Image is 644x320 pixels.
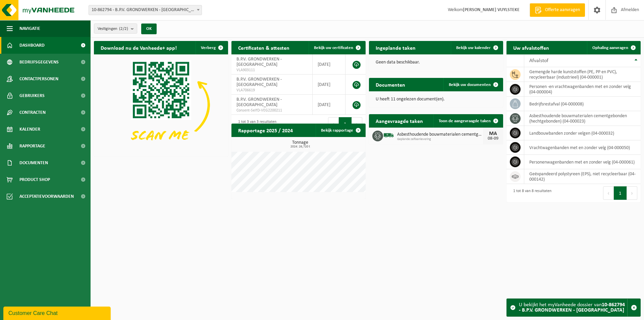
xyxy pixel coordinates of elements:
[328,117,339,131] button: Previous
[236,88,307,93] span: VLA706619
[352,117,362,131] button: Next
[19,37,45,54] span: Dashboard
[309,41,365,54] a: Bekijk uw certificaten
[231,124,300,137] h2: Rapportage 2025 / 2024
[339,117,352,131] button: 1
[506,41,556,54] h2: Uw afvalstoffen
[236,77,282,87] span: B.P.V. GRONDWERKEN - [GEOGRAPHIC_DATA]
[486,131,500,136] div: MA
[543,7,582,13] span: Offerte aanvragen
[19,171,50,188] span: Product Shop
[19,138,45,154] span: Rapportage
[231,41,296,54] h2: Certificaten & attesten
[19,154,48,171] span: Documenten
[235,117,276,131] div: 1 tot 3 van 3 resultaten
[3,305,112,320] iframe: chat widget
[627,186,637,200] button: Next
[376,97,496,102] p: U heeft 11 ongelezen document(en).
[19,87,45,104] span: Gebruikers
[94,54,228,155] img: Download de VHEPlus App
[524,82,641,97] td: personen -en vrachtwagenbanden met en zonder velg (04-000004)
[236,57,282,67] span: B.P.V. GRONDWERKEN - [GEOGRAPHIC_DATA]
[94,24,137,34] button: Vestigingen(2/2)
[98,24,128,34] span: Vestigingen
[524,126,641,140] td: landbouwbanden zonder velgen (04-000032)
[236,108,307,113] span: Consent-SelfD-VEG2200211
[463,7,520,12] strong: [PERSON_NAME] VUYLSTEKE
[524,111,641,126] td: asbesthoudende bouwmaterialen cementgebonden (hechtgebonden) (04-000023)
[313,75,345,95] td: [DATE]
[443,78,502,91] a: Bekijk uw documenten
[119,27,128,31] count: (2/2)
[451,41,502,54] a: Bekijk uw kalender
[89,5,202,15] span: 10-862794 - B.P.V. GRONDWERKEN - KORTEMARK
[524,67,641,82] td: gemengde harde kunststoffen (PE, PP en PVC), recycleerbaar (industrieel) (04-000001)
[141,24,157,34] button: OK
[587,41,640,54] a: Ophaling aanvragen
[313,54,345,75] td: [DATE]
[19,121,40,138] span: Kalender
[19,71,58,87] span: Contactpersonen
[510,186,551,200] div: 1 tot 8 van 8 resultaten
[313,95,345,115] td: [DATE]
[19,20,40,37] span: Navigatie
[89,5,202,15] span: 10-862794 - B.P.V. GRONDWERKEN - KORTEMARK
[397,132,483,137] span: Asbesthoudende bouwmaterialen cementgebonden (hechtgebonden)
[439,119,491,123] span: Toon de aangevraagde taken
[529,58,548,63] span: Afvalstof
[449,83,491,87] span: Bekijk uw documenten
[236,97,282,107] span: B.P.V. GRONDWERKEN - [GEOGRAPHIC_DATA]
[236,67,307,73] span: VLA903111
[524,97,641,111] td: bedrijfsrestafval (04-000008)
[201,46,216,50] span: Verberg
[314,46,353,50] span: Bekijk uw certificaten
[316,124,365,137] a: Bekijk rapportage
[369,114,430,127] h2: Aangevraagde taken
[524,155,641,169] td: personenwagenbanden met en zonder velg (04-000061)
[369,78,412,91] h2: Documenten
[397,137,483,141] span: Geplande zelfaanlevering
[592,46,628,50] span: Ophaling aanvragen
[235,145,366,148] span: 2024: 26,720 t
[19,188,74,205] span: Acceptatievoorwaarden
[519,302,625,313] strong: 10-862794 - B.P.V. GRONDWERKEN - [GEOGRAPHIC_DATA]
[383,130,394,141] img: BL-SO-LV
[603,186,614,200] button: Previous
[196,41,227,54] button: Verberg
[486,136,500,141] div: 08-09
[376,60,496,65] p: Geen data beschikbaar.
[369,41,422,54] h2: Ingeplande taken
[519,299,627,316] div: U bekijkt het myVanheede dossier van
[433,114,502,128] a: Toon de aangevraagde taken
[524,140,641,155] td: vrachtwagenbanden met en zonder velg (04-000050)
[456,46,491,50] span: Bekijk uw kalender
[530,3,585,17] a: Offerte aanvragen
[19,104,46,121] span: Contracten
[614,186,627,200] button: 1
[19,54,59,71] span: Bedrijfsgegevens
[524,169,641,184] td: geëxpandeerd polystyreen (EPS), niet recycleerbaar (04-000142)
[235,140,366,148] h3: Tonnage
[94,41,183,54] h2: Download nu de Vanheede+ app!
